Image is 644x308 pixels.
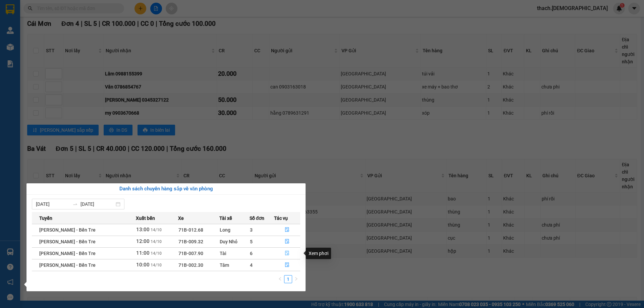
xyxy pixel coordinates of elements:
li: Next Page [292,275,300,283]
span: Xe [178,214,184,222]
span: Xuất bến [136,214,155,222]
a: 1 [284,275,292,283]
span: file-done [285,262,289,268]
button: right [292,275,300,283]
div: Tài [220,250,249,257]
span: right [294,277,298,281]
span: 71B-009.32 [178,239,203,244]
span: Tài xế [219,214,232,222]
span: file-done [285,239,289,244]
div: Danh sách chuyến hàng sắp về văn phòng [32,185,300,193]
button: file-done [274,225,300,235]
span: 4 [250,262,253,268]
span: [PERSON_NAME] - Bến Tre [39,239,96,244]
input: Từ ngày [36,200,70,208]
input: Đến ngày [80,200,114,208]
span: 71B-012.68 [178,227,203,233]
span: 3 [250,227,253,233]
li: Previous Page [276,275,284,283]
span: to [72,201,78,207]
span: 14/10 [151,263,162,267]
span: Tác vụ [274,214,288,222]
span: [PERSON_NAME] - Bến Tre [39,251,96,256]
div: Duy Nhỏ [220,238,249,245]
span: file-done [285,227,289,233]
span: [PERSON_NAME] - Bến Tre [39,227,96,233]
span: 6 [250,251,253,256]
span: Số đơn [250,214,265,222]
span: 12:00 [136,238,150,244]
button: left [276,275,284,283]
span: [PERSON_NAME] - Bến Tre [39,262,96,268]
div: Long [220,226,249,234]
span: Tuyến [39,214,52,222]
li: 1 [284,275,292,283]
button: file-done [274,236,300,247]
span: swap-right [72,201,78,207]
span: left [278,277,282,281]
div: Tâm [220,261,249,269]
span: 14/10 [151,239,162,244]
span: 14/10 [151,228,162,232]
span: 10:00 [136,262,150,268]
button: file-done [274,248,300,259]
span: 71B-002.30 [178,262,203,268]
span: 13:00 [136,227,150,233]
span: file-done [285,251,289,256]
span: 5 [250,239,253,244]
button: file-done [274,260,300,270]
span: 11:00 [136,250,150,256]
span: 14/10 [151,251,162,256]
div: Xem phơi [306,248,331,259]
span: 71B-007.90 [178,251,203,256]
